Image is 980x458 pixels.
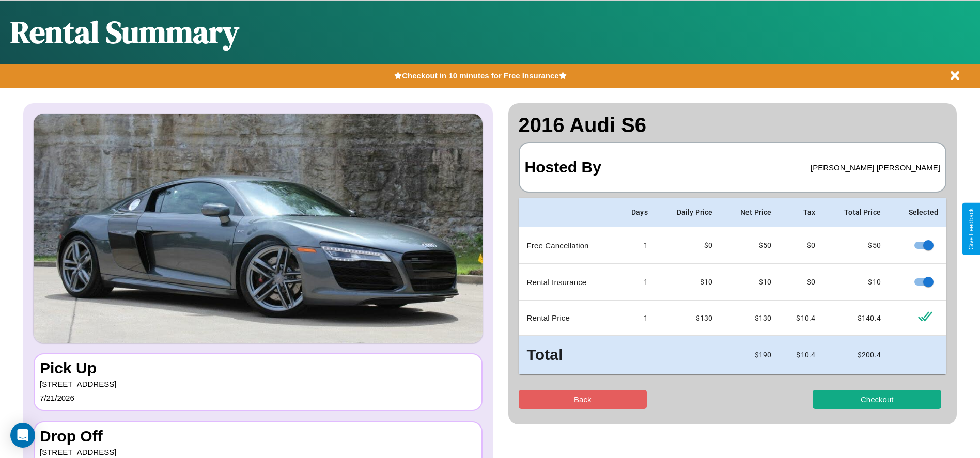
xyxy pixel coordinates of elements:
[721,227,780,264] td: $ 50
[780,264,823,301] td: $0
[823,198,889,227] th: Total Price
[40,359,476,377] h3: Pick Up
[811,161,940,175] p: [PERSON_NAME] [PERSON_NAME]
[402,71,558,80] b: Checkout in 10 minutes for Free Insurance
[823,301,889,336] td: $ 140.4
[813,390,941,409] button: Checkout
[656,227,721,264] td: $0
[615,227,656,264] td: 1
[780,198,823,227] th: Tax
[40,377,476,391] p: [STREET_ADDRESS]
[10,423,35,448] div: Open Intercom Messenger
[519,114,947,137] h2: 2016 Audi S6
[780,301,823,336] td: $ 10.4
[519,390,647,409] button: Back
[527,311,608,325] p: Rental Price
[519,198,947,374] table: simple table
[780,227,823,264] td: $0
[615,301,656,336] td: 1
[823,336,889,374] td: $ 200.4
[968,208,975,250] div: Give Feedback
[525,148,601,186] h3: Hosted By
[721,336,780,374] td: $ 190
[823,264,889,301] td: $ 10
[40,391,476,405] p: 7 / 21 / 2026
[656,198,721,227] th: Daily Price
[527,239,608,252] p: Free Cancellation
[527,344,608,366] h3: Total
[721,301,780,336] td: $ 130
[780,336,823,374] td: $ 10.4
[615,264,656,301] td: 1
[40,428,476,445] h3: Drop Off
[615,198,656,227] th: Days
[10,11,239,53] h1: Rental Summary
[721,198,780,227] th: Net Price
[656,301,721,336] td: $ 130
[656,264,721,301] td: $10
[823,227,889,264] td: $ 50
[889,198,946,227] th: Selected
[721,264,780,301] td: $ 10
[527,275,608,289] p: Rental Insurance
